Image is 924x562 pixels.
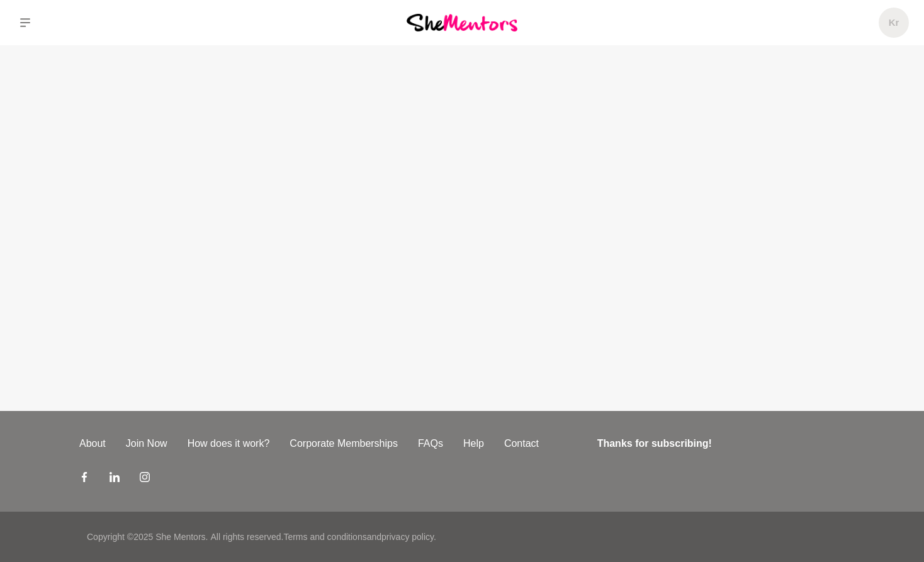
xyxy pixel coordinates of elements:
a: Help [453,436,494,451]
a: FAQs [408,436,453,451]
p: All rights reserved. and . [210,531,436,544]
h4: Thanks for subscribing! [597,436,837,451]
img: She Mentors Logo [407,14,517,31]
h5: Kr [889,17,899,29]
a: About [69,436,116,451]
a: How does it work? [177,436,280,451]
a: Terms and conditions [283,532,366,542]
a: Facebook [79,471,89,486]
a: Kr [879,8,909,38]
a: Contact [494,436,549,451]
p: Copyright © 2025 She Mentors . [87,531,208,544]
a: Corporate Memberships [279,436,408,451]
a: Instagram [140,471,150,486]
a: privacy policy [381,532,434,542]
a: LinkedIn [110,471,120,486]
a: Join Now [116,436,177,451]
